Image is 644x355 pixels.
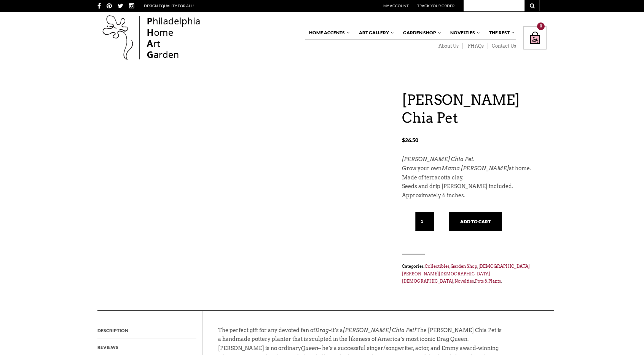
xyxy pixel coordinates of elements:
h1: [PERSON_NAME] Chia Pet [402,91,547,127]
a: Pots & Plants [475,278,501,284]
a: Novelties [454,278,474,284]
a: Home Accents [305,26,351,39]
a: Description [97,322,128,339]
div: 0 [537,22,545,30]
em: Mama [PERSON_NAME] [442,165,509,171]
a: [DEMOGRAPHIC_DATA][PERSON_NAME][DEMOGRAPHIC_DATA][DEMOGRAPHIC_DATA] [402,264,530,284]
span: Categories: , , , , . [402,262,547,285]
a: Art Gallery [355,26,395,39]
em: Queen [301,345,318,351]
a: Garden Shop [451,264,477,269]
a: Collectibles [425,264,450,269]
bdi: 26.50 [402,137,418,143]
p: . [402,155,547,164]
p: Approximately 6 inches. [402,191,547,200]
a: Garden Shop [399,26,442,39]
a: PHAQs [463,43,488,49]
a: Novelties [446,26,481,39]
p: Grow your own at home. [402,164,547,173]
a: The Rest [485,26,515,39]
p: Made of terracotta clay. [402,173,547,182]
a: Contact Us [488,43,516,49]
button: Add to cart [449,212,502,231]
input: Qty [415,212,434,231]
p: Seeds and drip [PERSON_NAME] included. [402,182,547,191]
em: [PERSON_NAME] Chia Pet [402,156,473,162]
span: $ [402,137,405,143]
a: Track Your Order [417,3,454,8]
a: About Us [434,43,463,49]
a: My Account [383,3,409,8]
